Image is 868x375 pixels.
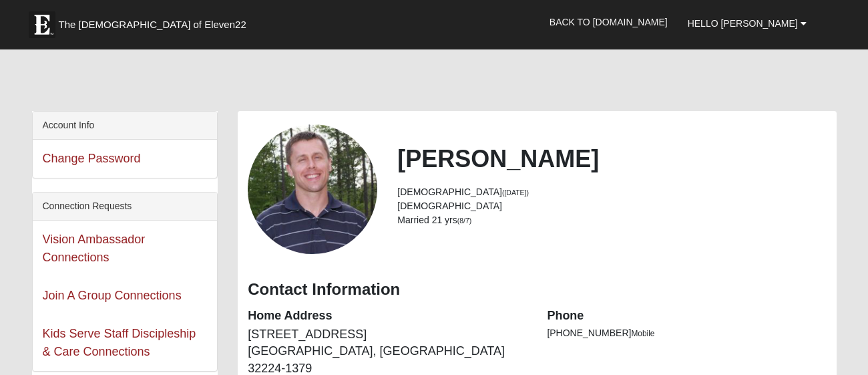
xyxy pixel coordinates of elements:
[59,18,246,31] span: The [DEMOGRAPHIC_DATA] of Eleven22
[547,307,826,325] dt: Phone
[688,18,798,29] span: Hello [PERSON_NAME]
[457,217,472,225] small: (8/7)
[678,7,817,40] a: Hello [PERSON_NAME]
[397,199,826,213] li: [DEMOGRAPHIC_DATA]
[631,329,654,338] span: Mobile
[397,213,826,227] li: Married 21 yrs
[43,152,141,165] a: Change Password
[397,144,826,173] h2: [PERSON_NAME]
[43,289,182,302] a: Join A Group Connections
[33,112,218,140] div: Account Info
[22,5,289,38] a: The [DEMOGRAPHIC_DATA] of Eleven22
[397,185,826,199] li: [DEMOGRAPHIC_DATA]
[248,280,826,299] h3: Contact Information
[502,189,529,197] small: ([DATE])
[43,327,196,358] a: Kids Serve Staff Discipleship & Care Connections
[33,193,218,221] div: Connection Requests
[547,326,826,340] li: [PHONE_NUMBER]
[248,182,377,195] a: View Fullsize Photo
[248,307,527,325] dt: Home Address
[539,5,678,39] a: Back to [DOMAIN_NAME]
[43,233,146,264] a: Vision Ambassador Connections
[29,11,55,38] img: Eleven22 logo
